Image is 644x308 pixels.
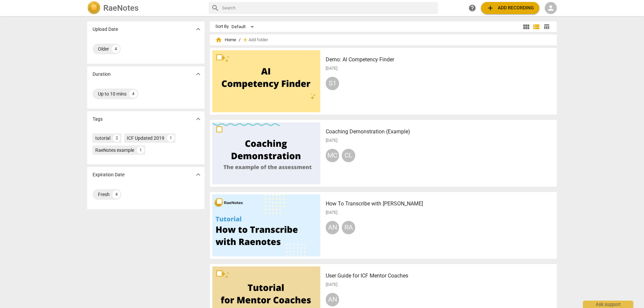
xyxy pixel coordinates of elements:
span: [DATE] [326,210,337,215]
div: AN [326,221,339,234]
button: Tile view [521,22,531,32]
span: expand_more [194,171,202,179]
div: Older [98,46,109,52]
span: expand_more [194,70,202,78]
span: Home [215,37,236,43]
a: Help [466,2,478,14]
span: / [239,38,240,43]
h3: Demo: AI Competency Finder [326,56,555,64]
button: Show more [193,24,203,34]
button: Show more [193,69,203,79]
span: Add folder [249,38,268,43]
h3: Coaching Demonstration (Example) [326,128,555,136]
span: [DATE] [326,138,337,143]
div: 1 [167,134,174,142]
div: CL [342,149,355,162]
span: add [242,37,249,43]
span: view_module [522,23,530,31]
span: add [486,4,494,12]
span: [DATE] [326,282,337,288]
div: 4 [112,45,120,53]
div: 4 [129,90,137,98]
div: Ask support [583,301,633,308]
span: expand_more [194,115,202,123]
div: AN [326,293,339,306]
span: help [468,4,476,12]
span: person [547,4,555,12]
span: view_list [532,23,540,31]
h3: How To Transcribe with RaeNotes [326,200,555,208]
p: Duration [93,71,111,78]
div: RA [342,221,355,234]
div: MC [326,149,339,162]
span: table_chart [543,23,550,30]
button: Show more [193,170,203,180]
div: 4 [112,190,120,198]
span: home [215,37,222,43]
div: Default [231,21,256,32]
img: Logo [87,1,101,15]
span: search [211,4,219,12]
p: Tags [93,116,103,123]
button: Show more [193,114,203,124]
input: Search [222,3,435,13]
div: S1 [326,77,339,90]
button: Table view [541,22,551,32]
div: tutorial [95,135,110,141]
h3: User Guide for ICF Mentor Coaches [326,272,555,280]
h2: RaeNotes [103,3,139,13]
span: expand_more [194,25,202,33]
button: List view [531,22,541,32]
div: 1 [137,146,144,154]
div: Sort By [215,24,229,29]
span: [DATE] [326,66,337,71]
div: Up to 10 mins [98,90,126,97]
div: RaeNotes example [95,147,134,153]
a: How To Transcribe with [PERSON_NAME][DATE]ANRA [212,194,554,256]
a: LogoRaeNotes [87,1,203,15]
div: ICF Updated 2019 [127,135,164,141]
p: Expiration Date [93,171,124,178]
div: 2 [113,134,120,142]
div: Fresh [98,191,110,198]
span: Add recording [486,4,534,12]
a: Demo: AI Competency Finder[DATE]S1 [212,50,554,112]
a: Coaching Demonstration (Example)[DATE]MCCL [212,122,554,184]
p: Upload Date [93,26,118,33]
button: Upload [481,2,539,14]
